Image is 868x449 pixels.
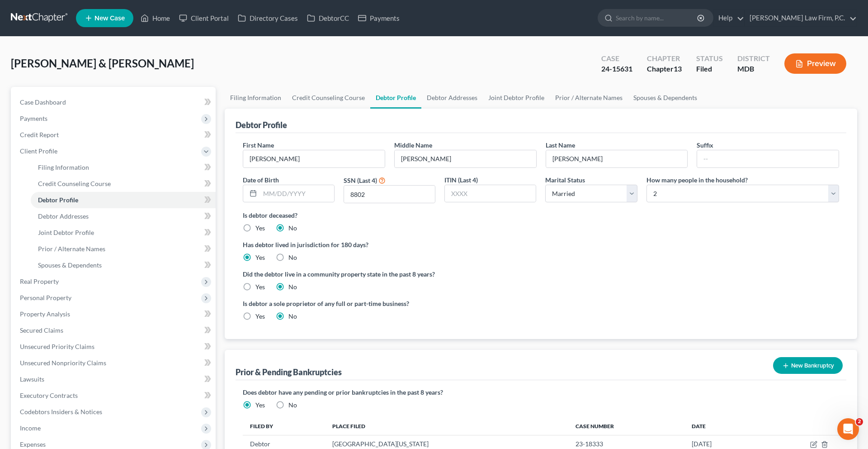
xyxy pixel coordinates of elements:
[38,212,89,220] span: Debtor Addresses
[601,53,632,64] div: Case
[233,10,302,26] a: Directory Cases
[13,387,216,404] a: Executory Contracts
[344,176,377,185] label: SSN (Last 4)
[647,53,682,64] div: Chapter
[243,150,385,167] input: --
[38,245,105,253] span: Prior / Alternate Names
[260,185,334,202] input: MM/DD/YYYY
[697,150,839,167] input: --
[31,192,216,208] a: Debtor Profile
[856,418,863,425] span: 2
[837,418,859,440] iframe: Intercom live chat
[20,277,59,285] span: Real Property
[31,224,216,241] a: Joint Debtor Profile
[20,424,41,432] span: Income
[20,375,44,383] span: Lawsuits
[784,53,846,74] button: Preview
[20,326,63,334] span: Secured Claims
[243,299,537,308] label: Is debtor a sole proprietor of any full or part-time business?
[288,253,297,262] label: No
[546,140,575,150] label: Last Name
[225,87,287,109] a: Filing Information
[568,417,684,435] th: Case Number
[38,229,94,236] span: Joint Debtor Profile
[255,282,265,291] label: Yes
[737,53,770,64] div: District
[243,387,839,397] label: Does debtor have any pending or prior bankruptcies in the past 8 years?
[20,408,102,416] span: Codebtors Insiders & Notices
[288,312,297,321] label: No
[647,64,682,74] div: Chapter
[243,240,839,249] label: Has debtor lived in jurisdiction for 180 days?
[20,147,57,155] span: Client Profile
[745,10,857,26] a: [PERSON_NAME] Law Firm, P.C.
[696,64,723,74] div: Filed
[11,57,194,70] span: [PERSON_NAME] & [PERSON_NAME]
[13,371,216,387] a: Lawsuits
[674,64,682,73] span: 13
[20,440,46,448] span: Expenses
[445,185,536,202] input: XXXX
[697,140,713,150] label: Suffix
[175,10,233,26] a: Client Portal
[344,186,435,203] input: XXXX
[38,180,111,187] span: Credit Counseling Course
[31,257,216,273] a: Spouses & Dependents
[13,306,216,322] a: Property Analysis
[601,64,632,74] div: 24-15631
[20,131,59,139] span: Credit Report
[31,241,216,257] a: Prior / Alternate Names
[646,175,748,185] label: How many people in the household?
[38,261,102,269] span: Spouses & Dependents
[325,417,568,435] th: Place Filed
[395,150,536,167] input: M.I
[288,401,297,410] label: No
[354,10,404,26] a: Payments
[20,98,66,106] span: Case Dashboard
[255,224,265,233] label: Yes
[287,87,370,109] a: Credit Counseling Course
[546,150,688,167] input: --
[696,53,723,64] div: Status
[483,87,550,109] a: Joint Debtor Profile
[20,310,70,318] span: Property Analysis
[394,140,432,150] label: Middle Name
[255,401,265,410] label: Yes
[714,10,744,26] a: Help
[13,322,216,339] a: Secured Claims
[13,94,216,110] a: Case Dashboard
[255,312,265,321] label: Yes
[773,357,843,374] button: New Bankruptcy
[236,367,342,377] div: Prior & Pending Bankruptcies
[288,224,297,233] label: No
[38,196,78,204] span: Debtor Profile
[20,294,71,301] span: Personal Property
[31,159,216,176] a: Filing Information
[616,10,698,26] input: Search by name...
[13,127,216,143] a: Credit Report
[38,163,89,171] span: Filing Information
[255,253,265,262] label: Yes
[31,208,216,224] a: Debtor Addresses
[684,417,760,435] th: Date
[20,359,106,367] span: Unsecured Nonpriority Claims
[545,175,585,185] label: Marital Status
[243,417,325,435] th: Filed By
[13,355,216,371] a: Unsecured Nonpriority Claims
[243,210,839,220] label: Is debtor deceased?
[20,115,47,122] span: Payments
[302,10,354,26] a: DebtorCC
[444,175,478,185] label: ITIN (Last 4)
[236,119,287,130] div: Debtor Profile
[628,87,703,109] a: Spouses & Dependents
[13,339,216,355] a: Unsecured Priority Claims
[31,176,216,192] a: Credit Counseling Course
[288,282,297,291] label: No
[737,64,770,74] div: MDB
[243,269,839,279] label: Did the debtor live in a community property state in the past 8 years?
[421,87,483,109] a: Debtor Addresses
[20,392,78,399] span: Executory Contracts
[370,87,421,109] a: Debtor Profile
[136,10,175,26] a: Home
[243,140,274,150] label: First Name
